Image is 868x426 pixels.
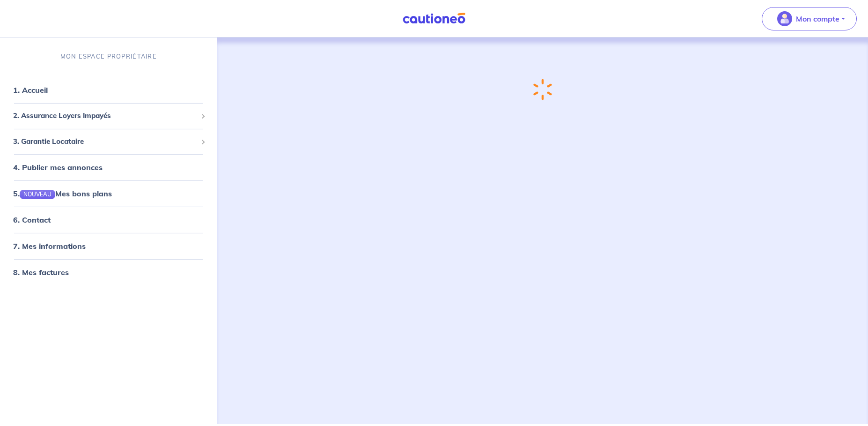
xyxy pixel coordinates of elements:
[762,7,857,30] button: illu_account_valid_menu.svgMon compte
[796,13,839,24] p: Mon compte
[13,85,48,95] a: 1. Accueil
[4,184,213,203] div: 5.NOUVEAUMes bons plans
[13,268,69,277] a: 8. Mes factures
[4,107,213,125] div: 2. Assurance Loyers Impayés
[777,11,792,26] img: illu_account_valid_menu.svg
[13,215,51,224] a: 6. Contact
[4,237,213,255] div: 7. Mes informations
[399,13,469,24] img: Cautioneo
[4,133,213,151] div: 3. Garantie Locataire
[4,81,213,99] div: 1. Accueil
[4,210,213,229] div: 6. Contact
[13,163,103,172] a: 4. Publier mes annonces
[13,241,86,251] a: 7. Mes informations
[4,158,213,177] div: 4. Publier mes annonces
[13,111,197,121] span: 2. Assurance Loyers Impayés
[4,263,213,282] div: 8. Mes factures
[13,136,197,147] span: 3. Garantie Locataire
[533,79,552,101] img: loading-spinner
[13,189,112,198] a: 5.NOUVEAUMes bons plans
[60,52,157,61] p: MON ESPACE PROPRIÉTAIRE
